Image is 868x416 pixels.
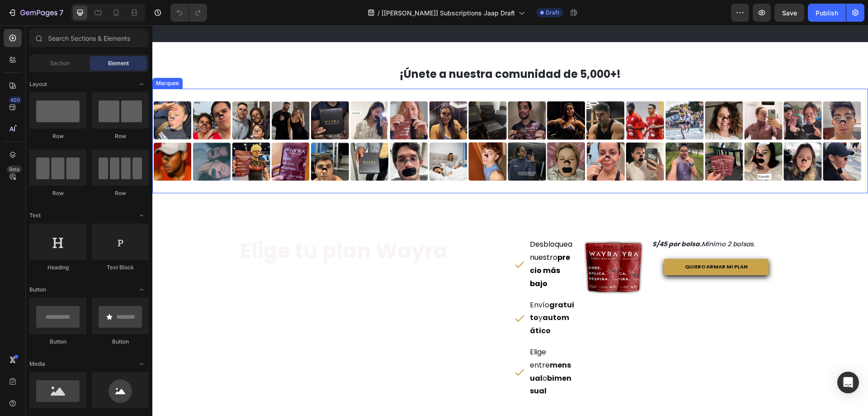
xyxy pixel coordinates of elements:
span: Toggle open [134,77,149,91]
strong: ¡Únete a nuestra comunidad de 5,000+! [247,41,468,56]
img: [object Object] [394,76,473,155]
p: 7 [59,7,63,18]
span: Section [50,59,70,67]
strong: precio más bajo [377,227,418,263]
div: Row [92,189,149,197]
span: / [377,8,380,18]
img: [object Object] [0,76,79,155]
span: Toggle open [134,357,149,371]
strong: bimensual [377,348,419,371]
span: Save [782,9,797,17]
img: Wayra [430,211,492,273]
span: Button [29,286,46,294]
div: Button [92,338,149,346]
strong: mensual [377,335,419,358]
p: QUIERO ARMAR MI PLAN [533,237,595,246]
img: [object Object] [316,76,394,155]
span: Toggle open [134,282,149,297]
img: gempages_549480345892815974-23368101-e6e7-4413-85db-883a1e6b8716.png [631,76,709,155]
img: gempages_549480345892815974-a46458ec-786d-4f36-9bc7-6cdde5a9955c.png [552,76,631,155]
span: Draft [546,9,559,17]
div: Row [29,189,86,197]
img: gempages_549480345892815974-36f1dd8e-626b-494b-b467-97893c5b24a1.png [473,76,552,155]
strong: automático [377,287,417,311]
strong: S/45 por bolsa. [500,214,549,223]
div: Row [29,132,86,140]
img: [object Object] [158,76,236,155]
strong: gratuito [377,274,422,298]
button: Publish [808,4,846,22]
img: [object Object] [237,76,316,155]
a: QUIERO ARMAR MI PLAN [512,234,616,250]
span: Text [29,211,41,220]
div: Button [29,338,86,346]
span: Media [29,360,45,368]
span: Envío y [377,274,422,311]
div: Open Intercom Messenger [837,372,859,393]
span: Toggle open [134,208,149,223]
div: Heading [29,263,86,272]
div: Text Block [92,263,149,272]
span: Desbloquea nuestro [377,214,420,263]
i: Mínimo 2 bolsas. [500,214,602,223]
div: Row [92,132,149,140]
span: Element [108,59,129,67]
button: 7 [4,4,67,22]
input: Search Sections & Elements [29,29,149,47]
img: [object Object] [79,76,158,155]
div: Publish [816,8,838,18]
div: Marquee [2,54,28,62]
button: Save [774,4,804,22]
iframe: Design area [152,25,868,416]
span: Elige entre o [377,321,419,371]
h2: Elige tu plan Wayra [87,211,354,240]
span: Layout [29,80,47,88]
div: 450 [9,96,22,104]
div: Undo/Redo [170,4,207,22]
span: [[PERSON_NAME]] Subscriptions Jaap Draft [382,8,515,18]
div: Beta [7,166,22,173]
